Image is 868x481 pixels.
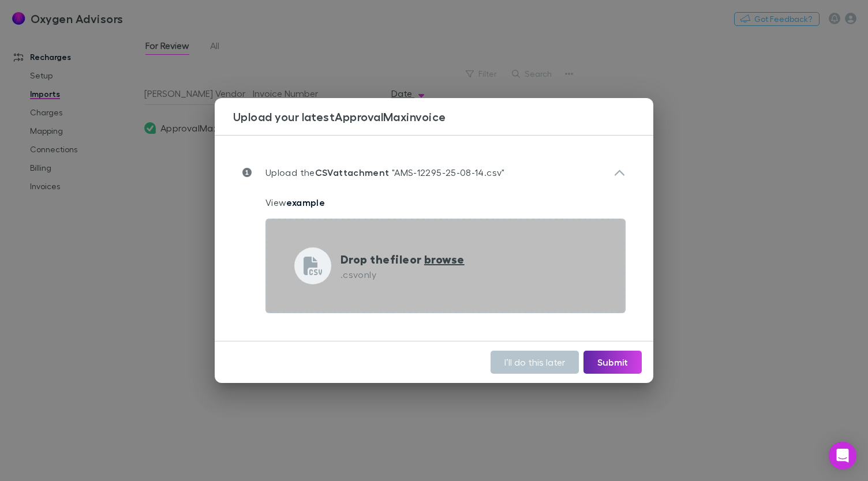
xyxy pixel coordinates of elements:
div: Open Intercom Messenger [829,442,856,469]
p: Drop the file or [341,250,465,268]
div: Upload theCSVattachment "AMS-12295-25-08-14.csv" [233,154,635,191]
a: example [286,197,325,208]
h3: Upload your latest ApprovalMax invoice [233,110,653,123]
span: browse [424,251,465,266]
button: I’ll do this later [491,351,579,374]
button: Submit [583,351,642,374]
p: View [265,196,626,209]
p: Upload the "AMS-12295-25-08-14.csv" [252,166,505,179]
p: .csv only [341,268,465,281]
strong: CSV attachment [315,167,390,178]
